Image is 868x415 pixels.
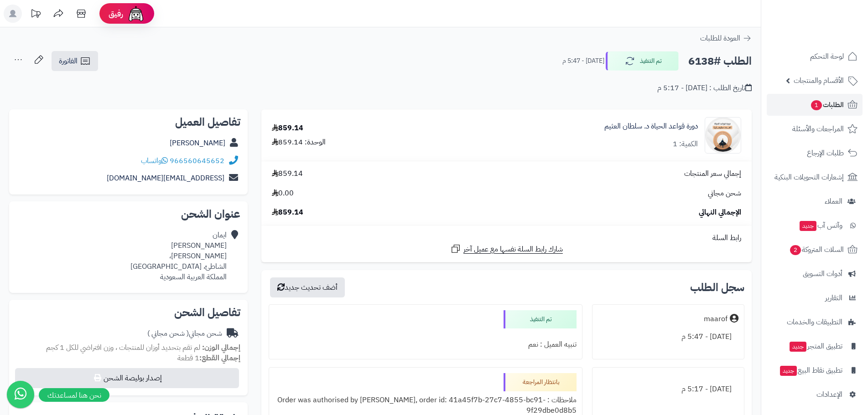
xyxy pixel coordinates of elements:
[604,121,698,132] a: دورة قواعد الحياة د. سلطان العثيم
[807,147,844,159] span: طلبات الإرجاع
[147,328,222,339] div: شحن مجاني
[130,230,227,282] div: ايمان [PERSON_NAME] [PERSON_NAME]، الشاطئ، [GEOGRAPHIC_DATA] المملكة العربية السعودية
[562,56,604,66] small: [DATE] - 5:47 م
[767,335,863,357] a: تطبيق المتجرجديد
[779,364,842,377] span: تطبيق نقاط البيع
[767,384,863,405] a: الإعدادات
[699,207,741,218] span: الإجمالي النهائي
[790,342,806,352] span: جديد
[598,380,738,398] div: [DATE] - 5:17 م
[46,342,200,353] span: لم تقم بتحديد أوزان للمنتجات ، وزن افتراضي للكل 1 كجم
[690,282,744,293] h3: سجل الطلب
[272,169,303,179] span: 859.14
[16,117,240,128] h2: تفاصيل العميل
[170,155,224,166] a: 966560645652
[684,169,741,179] span: إجمالي سعر المنتجات
[800,221,816,231] span: جديد
[705,117,741,154] img: 1753108250-WhatsApp%20Image%202025-07-21%20at%204.24.15%20PM-90x90.jpeg
[16,209,240,220] h2: عنوان الشحن
[774,171,844,184] span: إشعارات التحويلات البنكية
[810,98,844,111] span: الطلبات
[792,123,844,135] span: المراجعات والأسئلة
[598,328,738,346] div: [DATE] - 5:47 م
[673,139,698,149] div: الكمية: 1
[107,173,224,184] a: [EMAIL_ADDRESS][DOMAIN_NAME]
[708,188,741,199] span: شحن مجاني
[272,137,326,148] div: الوحدة: 859.14
[265,233,748,243] div: رابط السلة
[270,277,345,297] button: أضف تحديث جديد
[52,51,98,71] a: الفاتورة
[199,353,240,364] strong: إجمالي القطع:
[767,46,863,67] a: لوحة التحكم
[811,100,822,111] span: 1
[275,336,577,354] div: تنبيه العميل : نعم
[767,311,863,333] a: التطبيقات والخدمات
[24,5,47,25] a: تحديثات المنصة
[59,56,78,67] span: الفاتورة
[202,342,240,353] strong: إجمالي الوزن:
[780,366,797,376] span: جديد
[463,244,563,255] span: شارك رابط السلة نفسها مع عميل آخر
[504,373,577,391] div: بانتظار المراجعة
[127,5,145,23] img: ai-face.png
[790,245,801,256] span: 2
[272,123,303,133] div: 859.14
[700,33,740,44] span: العودة للطلبات
[657,83,752,93] div: تاريخ الطلب : [DATE] - 5:17 م
[825,195,842,208] span: العملاء
[767,263,863,285] a: أدوات التسويق
[767,215,863,236] a: وآتس آبجديد
[606,51,679,71] button: تم التنفيذ
[767,118,863,140] a: المراجعات والأسئلة
[767,239,863,261] a: السلات المتروكة2
[170,138,225,149] a: [PERSON_NAME]
[799,219,842,232] span: وآتس آب
[109,8,123,19] span: رفيق
[272,188,294,199] span: 0.00
[504,310,577,328] div: تم التنفيذ
[806,7,859,26] img: logo-2.png
[272,207,303,218] span: 859.14
[789,243,844,256] span: السلات المتروكة
[789,340,842,353] span: تطبيق المتجر
[767,190,863,212] a: العملاء
[816,388,842,401] span: الإعدادات
[767,142,863,164] a: طلبات الإرجاع
[450,243,563,255] a: شارك رابط السلة نفسها مع عميل آخر
[700,33,752,44] a: العودة للطلبات
[16,307,240,318] h2: تفاصيل الشحن
[767,166,863,188] a: إشعارات التحويلات البنكية
[825,292,842,304] span: التقارير
[810,50,844,63] span: لوحة التحكم
[15,368,239,388] button: إصدار بوليصة الشحن
[767,94,863,116] a: الطلبات1
[794,74,844,87] span: الأقسام والمنتجات
[141,155,168,166] a: واتساب
[803,267,842,280] span: أدوات التسويق
[767,359,863,381] a: تطبيق نقاط البيعجديد
[787,316,842,328] span: التطبيقات والخدمات
[704,314,728,324] div: maarof
[767,287,863,309] a: التقارير
[688,52,752,71] h2: الطلب #6138
[147,328,189,339] span: ( شحن مجاني )
[177,353,240,364] small: 1 قطعة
